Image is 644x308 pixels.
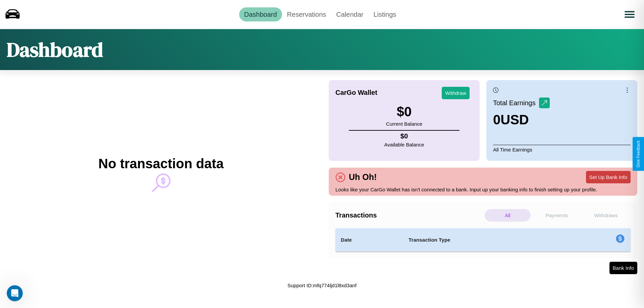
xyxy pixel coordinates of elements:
[368,7,401,21] a: Listings
[335,89,377,97] h4: CarGo Wallet
[386,104,422,119] h3: $ 0
[583,209,629,222] p: Withdraws
[386,119,422,128] p: Current Balance
[384,140,424,149] p: Available Balance
[636,140,641,168] div: Give Feedback
[341,236,398,244] h4: Date
[534,209,580,222] p: Payments
[98,156,223,171] h2: No transaction data
[442,87,470,99] button: Withdraw
[345,172,380,182] h4: Uh Oh!
[493,97,539,109] p: Total Earnings
[586,171,631,183] button: Set Up Bank Info
[335,185,631,194] p: Looks like your CarGo Wallet has isn't connected to a bank. Input up your banking info to finish ...
[7,285,23,301] iframe: Intercom live chat
[335,228,631,252] table: simple table
[335,211,483,219] h4: Transactions
[620,5,639,24] button: Open menu
[409,236,561,244] h4: Transaction Type
[239,7,282,21] a: Dashboard
[493,112,550,127] h3: 0 USD
[7,36,103,63] h1: Dashboard
[384,132,424,140] h4: $ 0
[493,145,631,154] p: All Time Earnings
[331,7,368,21] a: Calendar
[287,281,357,290] p: Support ID: mfq774ljd1l8xd3anf
[609,262,637,274] button: Bank Info
[485,209,531,222] p: All
[282,7,331,21] a: Reservations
